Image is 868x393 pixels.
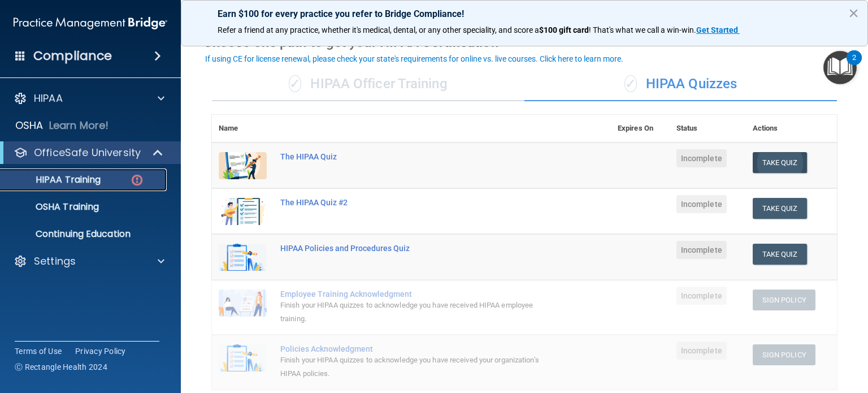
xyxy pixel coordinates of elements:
[218,25,539,34] span: Refer a friend at any practice, whether it's medical, dental, or any other speciality, and score a
[33,48,112,64] h4: Compliance
[746,115,837,142] th: Actions
[753,198,807,219] button: Take Quiz
[280,353,554,381] div: Finish your HIPAA quizzes to acknowledge you have received your organization’s HIPAA policies.
[696,25,740,34] a: Get Started
[676,241,727,259] span: Incomplete
[14,92,164,105] a: HIPAA
[753,290,815,310] button: Sign Policy
[14,254,164,268] a: Settings
[852,58,856,72] div: 2
[676,342,727,360] span: Incomplete
[75,346,126,357] a: Privacy Policy
[624,75,637,92] span: ✓
[7,228,162,240] p: Continuing Education
[848,4,859,22] button: Close
[753,344,815,365] button: Sign Policy
[130,173,144,187] img: danger-circle.6113f641.png
[14,12,167,34] img: PMB logo
[524,67,837,101] div: HIPAA Quizzes
[611,115,670,142] th: Expires On
[49,119,109,132] p: Learn More!
[15,346,62,357] a: Terms of Use
[589,25,696,34] span: ! That's what we call a win-win.
[212,67,524,101] div: HIPAA Officer Training
[34,146,141,159] p: OfficeSafe University
[7,174,101,185] p: HIPAA Training
[280,244,554,253] div: HIPAA Policies and Procedures Quiz
[753,244,807,265] button: Take Quiz
[670,115,746,142] th: Status
[218,8,831,19] p: Earn $100 for every practice you refer to Bridge Compliance!
[203,53,625,64] button: If using CE for license renewal, please check your state's requirements for online vs. live cours...
[14,146,164,159] a: OfficeSafe University
[280,290,554,299] div: Employee Training Acknowledgment
[280,198,554,207] div: The HIPAA Quiz #2
[753,152,807,173] button: Take Quiz
[212,115,274,142] th: Name
[676,195,727,213] span: Incomplete
[676,287,727,305] span: Incomplete
[7,201,99,213] p: OSHA Training
[289,75,301,92] span: ✓
[15,119,44,132] p: OSHA
[15,361,107,373] span: Ⓒ Rectangle Health 2024
[280,344,554,353] div: Policies Acknowledgment
[676,149,727,167] span: Incomplete
[823,51,857,84] button: Open Resource Center, 2 new notifications
[696,25,738,34] strong: Get Started
[280,152,554,161] div: The HIPAA Quiz
[280,299,554,326] div: Finish your HIPAA quizzes to acknowledge you have received HIPAA employee training.
[34,254,76,268] p: Settings
[539,25,589,34] strong: $100 gift card
[205,55,623,63] div: If using CE for license renewal, please check your state's requirements for online vs. live cours...
[34,92,63,105] p: HIPAA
